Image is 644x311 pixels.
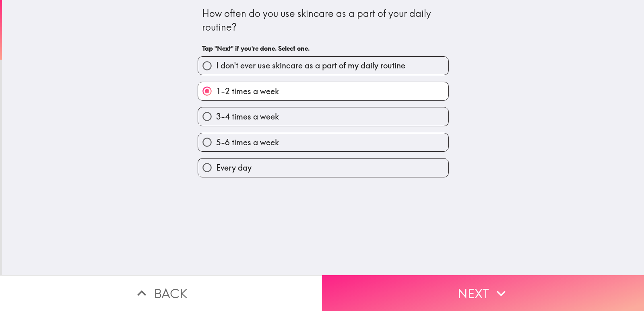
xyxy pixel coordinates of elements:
span: 5-6 times a week [216,137,279,148]
span: 1-2 times a week [216,86,279,97]
span: 3-4 times a week [216,111,279,122]
span: I don't ever use skincare as a part of my daily routine [216,60,405,71]
span: Every day [216,162,252,173]
button: I don't ever use skincare as a part of my daily routine [198,57,448,75]
h6: Tap "Next" if you're done. Select one. [202,44,444,53]
button: Next [322,275,644,311]
button: 5-6 times a week [198,133,448,151]
button: 1-2 times a week [198,82,448,100]
div: How often do you use skincare as a part of your daily routine? [202,7,444,34]
button: 3-4 times a week [198,107,448,126]
button: Every day [198,159,448,177]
